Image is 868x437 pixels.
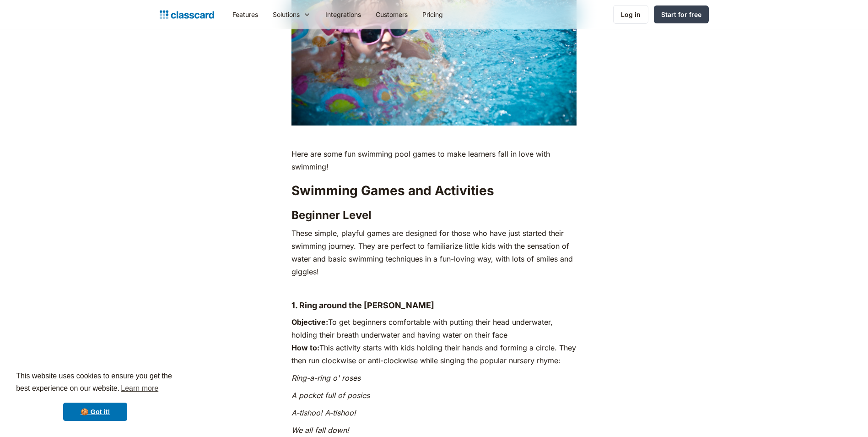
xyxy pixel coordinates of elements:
div: Log in [621,10,641,19]
div: Solutions [273,10,300,19]
a: learn more about cookies [119,382,160,395]
p: Here are some fun swimming pool games to make learners fall in love with swimming! [291,147,577,173]
h4: 1. Ring around the [PERSON_NAME] [291,300,577,311]
p: ‍ [291,130,577,143]
strong: Swimming Games and Activities [291,183,494,198]
a: Start for free [654,5,709,23]
strong: How to: [291,343,319,352]
div: cookieconsent [7,362,183,430]
a: home [160,8,214,21]
a: dismiss cookie message [63,403,127,421]
strong: Beginner Level [291,208,372,222]
a: Features [225,4,265,25]
em: A-tishoo! A-tishoo! [291,408,356,417]
div: Solutions [265,4,318,25]
strong: Objective: [291,317,328,327]
a: Log in [613,5,648,24]
div: Start for free [661,10,701,19]
p: ‍ [291,283,577,295]
em: A pocket full of posies [291,391,370,400]
span: This website uses cookies to ensure you get the best experience on our website. [16,371,174,395]
p: To get beginners comfortable with putting their head underwater, holding their breath underwater ... [291,316,577,367]
p: These simple, playful games are designed for those who have just started their swimming journey. ... [291,227,577,278]
a: Pricing [415,4,450,25]
a: Customers [368,4,415,25]
em: Ring-a-ring o' roses [291,373,361,382]
em: We all fall down! [291,426,349,435]
a: Integrations [318,4,368,25]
